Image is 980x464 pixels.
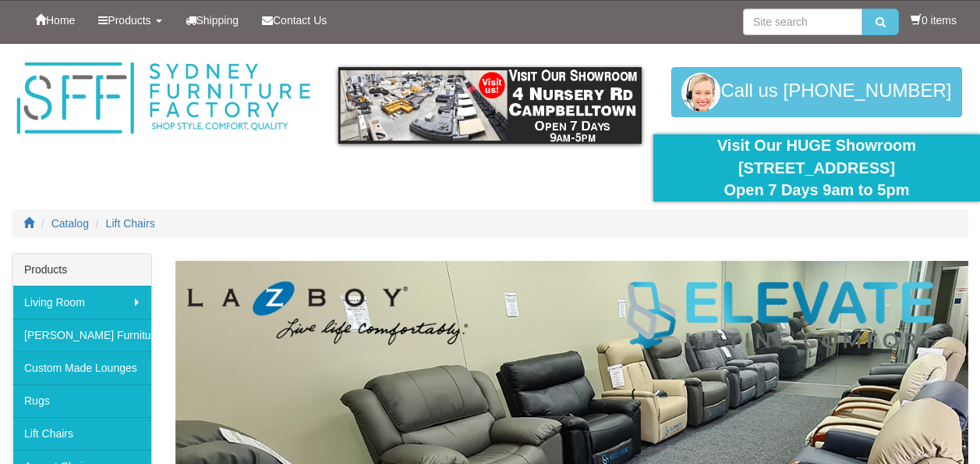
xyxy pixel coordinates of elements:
[12,352,151,384] a: Custom Made Lounges
[12,254,151,286] div: Products
[273,14,327,27] span: Contact Us
[12,417,151,450] a: Lift Chairs
[12,319,151,352] a: [PERSON_NAME] Furniture
[51,217,89,230] a: Catalog
[87,1,173,40] a: Products
[12,286,151,319] a: Living Room
[250,1,338,40] a: Contact Us
[12,59,315,137] img: Sydney Furniture Factory
[338,67,642,144] img: showroom.gif
[108,14,150,27] span: Products
[12,384,151,417] a: Rugs
[174,1,251,40] a: Shipping
[46,14,75,27] span: Home
[196,14,239,27] span: Shipping
[23,1,87,40] a: Home
[743,9,862,35] input: Site search
[911,12,957,28] li: 0 items
[665,134,968,202] div: Visit Our HUGE Showroom [STREET_ADDRESS] Open 7 Days 9am to 5pm
[106,217,155,230] a: Lift Chairs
